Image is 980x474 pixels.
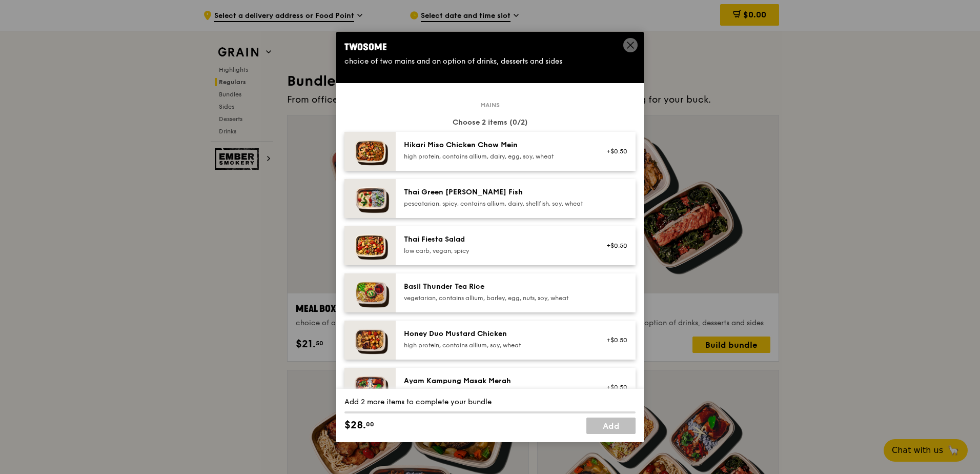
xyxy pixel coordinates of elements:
[344,273,396,312] img: daily_normal_HORZ-Basil-Thunder-Tea-Rice.jpg
[600,383,627,391] div: +$0.50
[476,101,504,109] span: Mains
[404,140,588,150] div: Hikari Miso Chicken Chow Mein
[404,388,588,397] div: high protein, spicy, contains allium, shellfish, soy, wheat
[344,117,636,128] div: Choose 2 items (0/2)
[404,329,588,339] div: Honey Duo Mustard Chicken
[600,147,627,155] div: +$0.50
[344,132,396,171] img: daily_normal_Hikari_Miso_Chicken_Chow_Mein__Horizontal_.jpg
[404,294,588,302] div: vegetarian, contains allium, barley, egg, nuts, soy, wheat
[344,40,636,54] div: Twosome
[600,242,627,250] div: +$0.50
[344,226,396,265] img: daily_normal_Thai_Fiesta_Salad__Horizontal_.jpg
[404,187,588,197] div: Thai Green [PERSON_NAME] Fish
[404,282,588,292] div: Basil Thunder Tea Rice
[404,200,588,208] div: pescatarian, spicy, contains allium, dairy, shellfish, soy, wheat
[344,397,636,407] div: Add 2 more items to complete your bundle
[366,420,374,428] span: 00
[586,418,636,434] a: Add
[600,336,627,344] div: +$0.50
[344,321,396,360] img: daily_normal_Honey_Duo_Mustard_Chicken__Horizontal_.jpg
[404,341,588,349] div: high protein, contains allium, soy, wheat
[404,152,588,161] div: high protein, contains allium, dairy, egg, soy, wheat
[404,234,588,245] div: Thai Fiesta Salad
[344,179,396,218] img: daily_normal_HORZ-Thai-Green-Curry-Fish.jpg
[404,247,588,255] div: low carb, vegan, spicy
[344,56,636,67] div: choice of two mains and an option of drinks, desserts and sides
[344,368,396,407] img: daily_normal_Ayam_Kampung_Masak_Merah_Horizontal_.jpg
[344,418,366,433] span: $28.
[404,376,588,386] div: Ayam Kampung Masak Merah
